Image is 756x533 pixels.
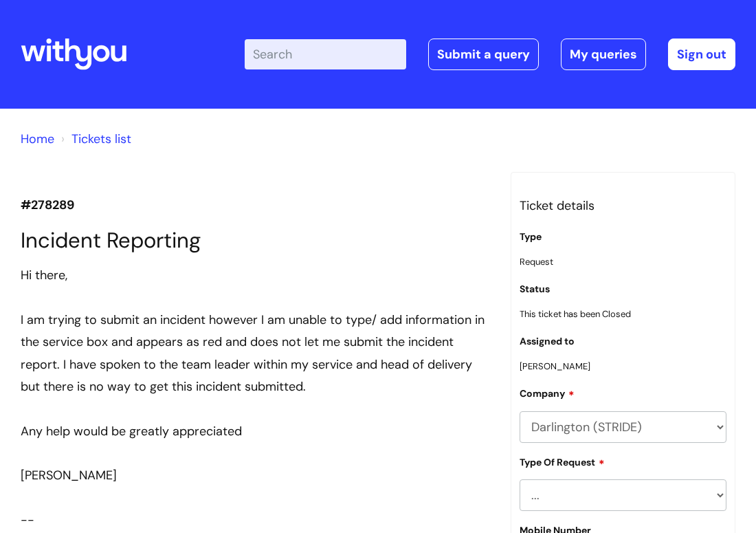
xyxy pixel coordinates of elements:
input: Search [245,39,406,69]
div: | - [245,39,735,70]
h3: Ticket details [520,195,726,217]
span: -- [21,512,34,528]
label: Assigned to [520,336,575,347]
p: This ticket has been Closed [520,306,726,322]
div: I am trying to submit an incident however I am unable to type/ add information in the service box... [21,309,490,398]
p: Request [520,254,726,270]
a: My queries [561,39,646,70]
label: Company [520,386,575,400]
label: Status [520,283,550,295]
label: Type [520,231,542,243]
li: Tickets list [58,128,131,150]
div: [PERSON_NAME] [21,464,490,486]
li: Solution home [21,128,54,150]
div: Hi there, [21,264,490,286]
a: Tickets list [71,131,131,147]
p: #278289 [21,194,490,216]
h1: Incident Reporting [21,228,490,253]
div: Any help would be greatly appreciated [21,420,490,442]
a: Submit a query [428,39,539,70]
p: [PERSON_NAME] [520,358,726,374]
a: Sign out [668,39,735,70]
a: Home [21,131,54,147]
label: Type Of Request [520,455,605,468]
